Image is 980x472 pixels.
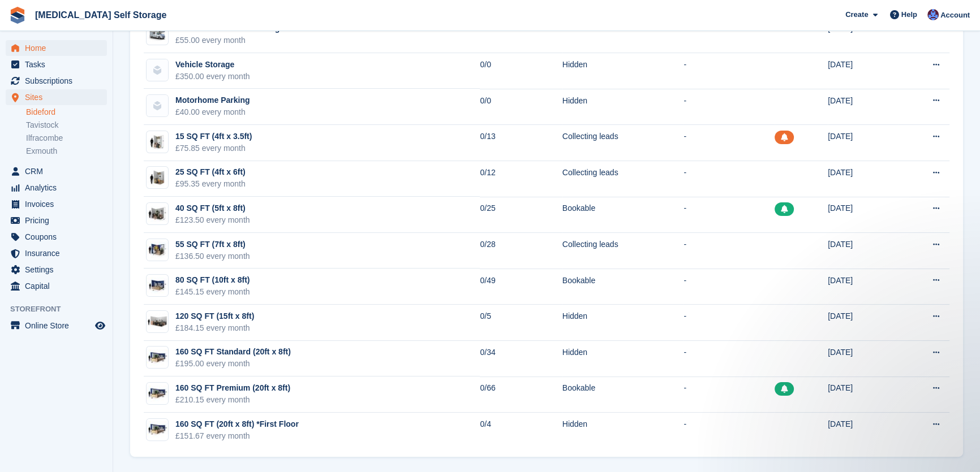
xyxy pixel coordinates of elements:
td: - [684,233,775,269]
a: menu [6,40,107,56]
td: Bookable [562,376,684,413]
span: Invoices [25,196,93,212]
img: AdobeStock_396610729.jpeg [147,26,168,42]
a: [MEDICAL_DATA] Self Storage [31,6,171,24]
span: Settings [25,262,93,278]
span: Insurance [25,245,93,261]
a: menu [6,180,107,196]
a: Ilfracombe [26,133,107,144]
div: 160 SQ FT Premium (20ft x 8ft) [175,382,290,394]
div: Vehicle Storage [175,59,250,71]
div: Motorhome Parking [175,94,250,106]
td: Bookable [562,197,684,233]
div: £350.00 every month [175,71,250,83]
div: £195.00 every month [175,358,291,370]
span: Home [25,40,93,56]
img: blank-unit-type-icon-ffbac7b88ba66c5e286b0e438baccc4b9c83835d4c34f86887a83fc20ec27e7b.svg [147,95,168,116]
div: 160 SQ FT (20ft x 8ft) *First Floor [175,418,299,430]
span: CRM [25,163,93,179]
div: £75.85 every month [175,142,252,154]
td: 0/1 [480,17,562,53]
a: menu [6,196,107,212]
a: Bideford [26,107,107,118]
div: 15 SQ FT (4ft x 3.5ft) [175,131,252,142]
img: 20-ft-container.jpg [147,349,168,366]
td: [DATE] [828,305,898,341]
img: 125-sqft-unit.jpg [147,313,168,330]
a: menu [6,163,107,179]
a: menu [6,262,107,278]
td: Collecting leads [562,233,684,269]
td: [DATE] [828,269,898,305]
img: 60-sqft-container.jpg [147,241,168,258]
td: Collecting leads [562,125,684,161]
td: Hidden [562,341,684,377]
a: menu [6,318,107,334]
div: 25 SQ FT (4ft x 6ft) [175,166,246,178]
td: - [684,341,775,377]
td: [DATE] [828,376,898,413]
a: menu [6,229,107,245]
img: stora-icon-8386f47178a22dfd0bd8f6a31ec36ba5ce8667c1dd55bd0f319d3a0aa187defe.svg [9,7,26,24]
span: Subscriptions [25,73,93,89]
img: 15-sqft-unit.jpg [147,134,168,150]
td: - [684,197,775,233]
td: [DATE] [828,89,898,125]
td: - [684,305,775,341]
td: Hidden [562,53,684,89]
td: [DATE] [828,233,898,269]
img: 20-ft-container.jpg [147,421,168,438]
span: Sites [25,89,93,105]
td: Hidden [562,413,684,448]
td: [DATE] [828,413,898,448]
td: - [684,125,775,161]
a: menu [6,57,107,72]
td: - [684,161,775,197]
td: - [684,17,775,53]
span: Tasks [25,57,93,72]
td: [DATE] [828,341,898,377]
td: 0/5 [480,305,562,341]
div: £95.35 every month [175,178,246,190]
td: [DATE] [828,125,898,161]
div: £55.00 every month [175,34,284,46]
div: £40.00 every month [175,106,250,118]
div: 80 SQ FT (10ft x 8ft) [175,274,250,286]
span: Pricing [25,213,93,228]
img: Helen Walker [927,9,939,20]
a: menu [6,245,107,261]
span: Storefront [10,304,113,315]
div: £123.50 every month [175,214,250,226]
a: Tavistock [26,120,107,131]
a: Preview store [93,319,107,332]
td: Hidden [562,305,684,341]
img: 25-sqft-unit.jpg [147,170,168,186]
span: Account [940,10,970,21]
span: Capital [25,278,93,294]
td: - [684,413,775,448]
td: [DATE] [828,53,898,89]
td: - [684,269,775,305]
img: 20-ft-container.jpg [147,386,168,402]
td: - [684,53,775,89]
td: - [684,376,775,413]
span: Coupons [25,229,93,245]
div: £145.15 every month [175,286,250,298]
div: 120 SQ FT (15ft x 8ft) [175,310,254,322]
td: [DATE] [828,161,898,197]
td: Bookable [562,269,684,305]
div: £136.50 every month [175,250,250,262]
div: 160 SQ FT Standard (20ft x 8ft) [175,346,291,358]
td: 0/25 [480,197,562,233]
td: [DATE] [828,17,898,53]
span: Analytics [25,180,93,196]
img: blank-unit-type-icon-ffbac7b88ba66c5e286b0e438baccc4b9c83835d4c34f86887a83fc20ec27e7b.svg [147,59,168,81]
a: menu [6,213,107,228]
td: 0/34 [480,341,562,377]
td: 0/4 [480,413,562,448]
span: Online Store [25,318,93,334]
a: Exmouth [26,146,107,157]
td: [DATE] [828,197,898,233]
td: 0/66 [480,376,562,413]
td: 0/12 [480,161,562,197]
